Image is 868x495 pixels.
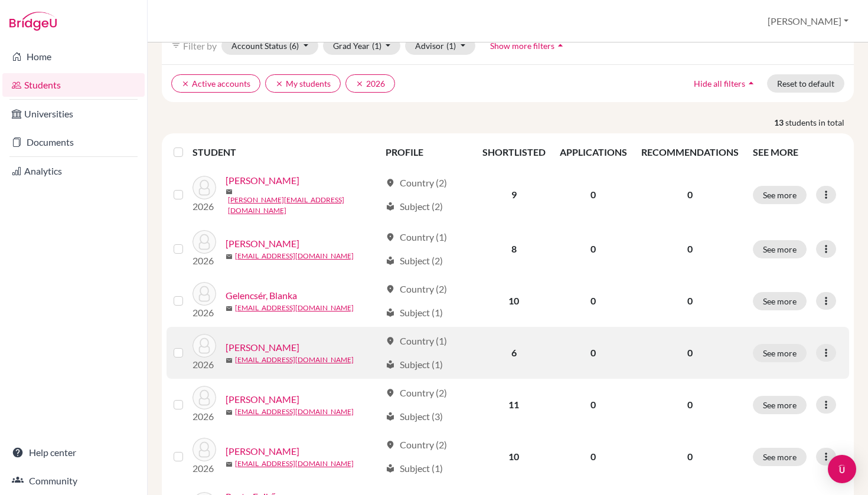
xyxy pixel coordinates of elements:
a: [PERSON_NAME][EMAIL_ADDRESS][DOMAIN_NAME] [228,195,380,216]
img: Holló, Barnabás [192,334,216,358]
span: location_on [386,440,395,450]
span: mail [226,357,233,364]
span: Filter by [183,40,217,51]
i: arrow_drop_up [745,77,757,89]
span: local_library [386,464,395,473]
span: students in total [785,116,854,129]
div: Open Intercom Messenger [828,455,856,483]
button: Hide all filtersarrow_drop_up [684,74,767,93]
div: Subject (3) [386,409,443,424]
span: (1) [372,41,381,51]
div: Subject (1) [386,306,443,320]
p: 2026 [192,306,216,320]
a: [PERSON_NAME] [226,173,299,188]
span: local_library [386,360,395,369]
a: Students [2,73,145,97]
button: clear2026 [345,74,395,93]
img: Gelencsér, Blanka [192,282,216,306]
td: 0 [553,327,634,379]
a: Universities [2,102,145,126]
p: 2026 [192,254,216,268]
i: clear [275,80,283,88]
a: Home [2,45,145,68]
div: Subject (1) [386,358,443,372]
button: Account Status(6) [221,37,318,55]
img: Kosztolányi, Niki [192,438,216,461]
button: See more [753,240,807,258]
button: See more [753,186,807,204]
span: location_on [386,388,395,398]
a: [EMAIL_ADDRESS][DOMAIN_NAME] [235,407,354,417]
a: [EMAIL_ADDRESS][DOMAIN_NAME] [235,355,354,365]
th: RECOMMENDATIONS [634,138,746,166]
p: 0 [641,294,739,308]
td: 11 [475,379,553,431]
a: Community [2,469,145,493]
button: Reset to default [767,74,844,93]
span: mail [226,253,233,260]
th: STUDENT [192,138,378,166]
a: [EMAIL_ADDRESS][DOMAIN_NAME] [235,303,354,313]
div: Country (2) [386,438,447,452]
p: 2026 [192,358,216,372]
a: [EMAIL_ADDRESS][DOMAIN_NAME] [235,251,354,261]
p: 0 [641,188,739,202]
button: See more [753,396,807,414]
td: 0 [553,166,634,223]
td: 6 [475,327,553,379]
td: 10 [475,275,553,327]
p: 2026 [192,461,216,476]
span: (6) [289,41,299,51]
button: clearMy students [265,74,341,93]
button: Show more filtersarrow_drop_up [480,37,576,55]
div: Country (2) [386,386,447,400]
a: [EMAIL_ADDRESS][DOMAIN_NAME] [235,458,354,469]
span: Hide all filters [694,78,745,88]
p: 0 [641,398,739,412]
td: 10 [475,431,553,483]
span: (1) [446,41,456,51]
th: PROFILE [378,138,475,166]
span: local_library [386,256,395,265]
strong: 13 [774,116,785,129]
div: Subject (2) [386,199,443,214]
td: 0 [553,275,634,327]
th: APPLICATIONS [553,138,634,166]
span: local_library [386,308,395,317]
span: location_on [386,232,395,242]
img: Kemecsei, Aron [192,386,216,409]
button: See more [753,292,807,310]
span: location_on [386,178,395,188]
a: Gelencsér, Blanka [226,289,297,303]
div: Subject (2) [386,254,443,268]
td: 8 [475,223,553,275]
button: Grad Year(1) [323,37,401,55]
img: Domonkos, Luca [192,230,216,254]
th: SHORTLISTED [475,138,553,166]
p: 2026 [192,199,216,214]
div: Country (2) [386,282,447,296]
a: [PERSON_NAME] [226,392,299,407]
div: Country (1) [386,230,447,244]
span: mail [226,461,233,468]
i: filter_list [171,41,181,50]
p: 0 [641,346,739,360]
a: Help center [2,441,145,464]
a: [PERSON_NAME] [226,340,299,355]
i: arrow_drop_up [554,40,566,51]
a: Analytics [2,159,145,183]
span: mail [226,188,233,195]
button: Advisor(1) [405,37,475,55]
td: 9 [475,166,553,223]
a: [PERSON_NAME] [226,444,299,458]
p: 2026 [192,409,216,424]
div: Country (2) [386,176,447,190]
th: SEE MORE [746,138,849,166]
i: clear [355,80,364,88]
button: [PERSON_NAME] [762,10,854,32]
button: clearActive accounts [171,74,260,93]
div: Subject (1) [386,461,443,476]
img: Boros, Annamária [192,176,216,199]
i: clear [181,80,190,88]
span: Show more filters [490,41,554,51]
